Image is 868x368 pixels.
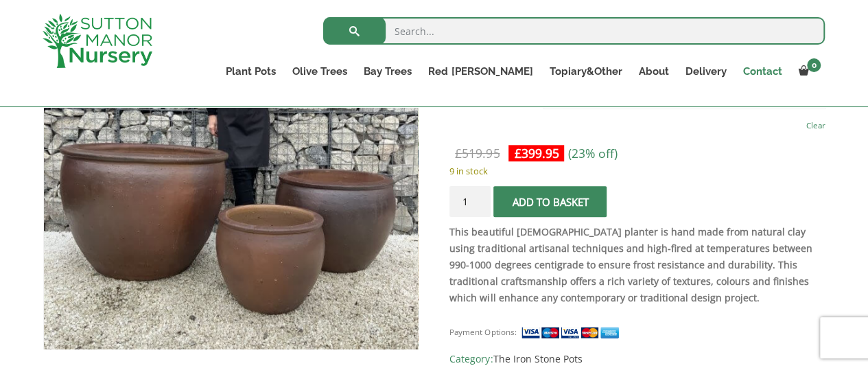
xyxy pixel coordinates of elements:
a: Bay Trees [355,62,420,81]
a: Red [PERSON_NAME] [420,62,541,81]
span: £ [455,145,462,161]
span: 0 [807,58,821,72]
input: Search... [323,17,825,45]
img: payment supported [521,325,624,340]
a: Plant Pots [218,62,284,81]
a: Delivery [677,62,734,81]
strong: This beautiful [DEMOGRAPHIC_DATA] planter is hand made from natural clay using traditional artisa... [449,225,812,304]
span: £ [514,145,521,161]
button: Add to basket [493,186,607,217]
img: logo [43,14,152,68]
p: 9 in stock [449,163,825,179]
a: The Iron Stone Pots [493,352,582,365]
a: Topiary&Other [541,62,630,81]
a: Contact [734,62,790,81]
a: Olive Trees [284,62,355,81]
a: Clear options [806,116,825,135]
a: 0 [790,62,825,81]
bdi: 399.95 [514,145,559,161]
small: Payment Options: [449,327,516,337]
a: About [630,62,677,81]
span: Category: [449,351,825,367]
span: (23% off) [567,145,617,161]
bdi: 519.95 [455,145,500,161]
input: Product quantity [449,186,491,217]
